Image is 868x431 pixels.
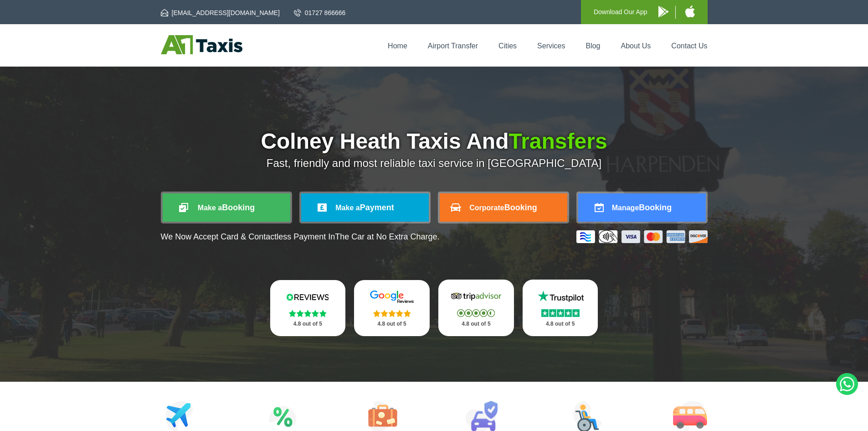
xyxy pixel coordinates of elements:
[523,280,598,336] a: Trustpilot Stars 4.8 out of 5
[294,8,346,17] a: 01727 866666
[289,310,327,317] img: Stars
[335,232,439,241] span: The Car at No Extra Charge.
[586,42,600,50] a: Blog
[541,309,580,317] img: Stars
[161,35,242,54] img: A1 Taxis St Albans LTD
[364,318,420,330] p: 4.8 out of 5
[508,129,607,153] span: Transfers
[685,5,695,17] img: A1 Taxis iPhone App
[270,280,346,336] a: Reviews.io Stars 4.8 out of 5
[365,290,419,304] img: Google
[440,193,567,222] a: CorporateBooking
[533,290,588,303] img: Trustpilot
[449,290,503,303] img: Tripadvisor
[388,42,407,50] a: Home
[428,42,478,50] a: Airport Transfer
[576,230,708,243] img: Credit And Debit Cards
[161,157,708,170] p: Fast, friendly and most reliable taxi service in [GEOGRAPHIC_DATA]
[373,310,411,317] img: Stars
[457,309,495,317] img: Stars
[301,193,429,222] a: Make aPayment
[533,318,588,330] p: 4.8 out of 5
[448,318,504,330] p: 4.8 out of 5
[161,232,440,242] p: We Now Accept Card & Contactless Payment In
[469,204,504,212] span: Corporate
[658,6,668,17] img: A1 Taxis Android App
[594,6,647,18] p: Download Our App
[537,42,565,50] a: Services
[354,280,430,336] a: Google Stars 4.8 out of 5
[671,42,707,50] a: Contact Us
[163,193,290,222] a: Make aBooking
[621,42,651,50] a: About Us
[161,130,708,152] h1: Colney Heath Taxis And
[280,290,335,304] img: Reviews.io
[335,204,360,212] span: Make a
[612,204,639,212] span: Manage
[498,42,517,50] a: Cities
[198,204,222,212] span: Make a
[161,8,280,17] a: [EMAIL_ADDRESS][DOMAIN_NAME]
[578,193,706,222] a: ManageBooking
[280,318,336,330] p: 4.8 out of 5
[438,280,514,336] a: Tripadvisor Stars 4.8 out of 5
